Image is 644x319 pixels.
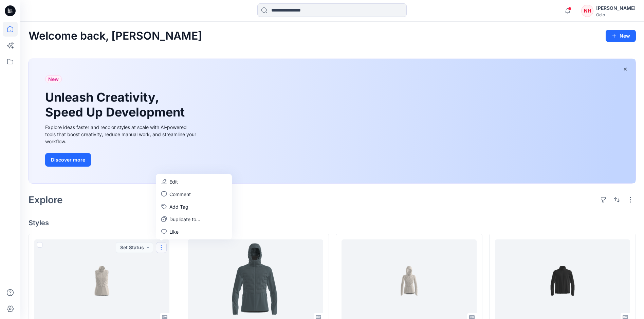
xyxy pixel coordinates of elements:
h2: Explore [29,194,63,205]
div: Odlo [596,12,636,17]
h2: Welcome back, [PERSON_NAME] [29,30,202,42]
p: Like [169,228,179,235]
p: Edit [169,178,178,185]
h1: Unleash Creativity, Speed Up Development [45,90,188,119]
a: Edit [157,175,231,188]
button: New [606,30,636,42]
button: Discover more [45,153,91,167]
div: Explore ideas faster and recolor styles at scale with AI-powered tools that boost creativity, red... [45,124,198,145]
p: Comment [169,191,191,198]
button: Add Tag [157,200,231,213]
h4: Styles [29,219,636,227]
a: Discover more [45,153,198,167]
div: [PERSON_NAME] [596,4,636,12]
span: New [48,75,59,83]
div: NH [581,5,593,17]
p: Duplicate to... [169,216,200,223]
